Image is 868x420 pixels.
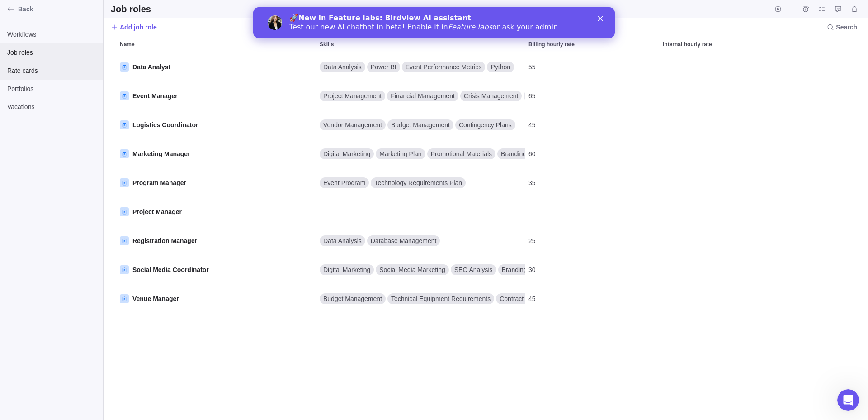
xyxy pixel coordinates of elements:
[316,139,525,168] div: Digital Marketing, Marketing Plan, Promotional Materials, Branding Strategy
[525,255,659,284] div: 30
[323,236,362,245] span: Data Analysis
[832,7,844,14] a: Approval requests
[528,40,575,49] span: Billing hourly rate
[391,294,491,303] span: Technical Equipment Requirements
[502,265,527,274] span: Branding
[132,236,197,245] span: Registration Manager
[391,91,455,100] span: Financial Management
[132,149,190,158] span: Marketing Manager
[525,52,659,81] div: Billing hourly rate
[323,178,365,187] span: Event Program
[836,23,857,32] span: Search
[323,149,370,158] span: Digital Marketing
[132,207,182,216] span: Project Manager
[663,40,712,49] span: Internal hourly rate
[316,255,525,284] div: Digital Marketing, Social Media Marketing, SEO Analysis, Branding, Content Creation
[7,84,96,93] span: Portfolios
[659,168,793,197] div: Internal hourly rate
[528,236,536,245] span: 25
[525,110,659,139] div: 45
[528,178,536,187] span: 35
[316,81,525,110] div: Skills
[832,3,844,15] span: Approval requests
[379,265,445,274] span: Social Media Marketing
[799,3,812,15] span: Time logs
[391,120,450,129] span: Budget Management
[316,168,525,197] div: Event Program, Technology Requirements Plan
[525,110,659,139] div: Billing hourly rate
[525,52,659,81] div: 55
[659,110,793,139] div: Internal hourly rate
[528,62,536,72] span: 55
[528,91,536,100] span: 65
[848,7,861,14] a: Notifications
[525,139,659,168] div: 60
[316,284,525,313] div: Budget Management, Technical Equipment Requirements, Contract Negotiation
[454,265,493,274] span: SEO Analysis
[823,21,861,33] span: Search
[500,294,557,303] span: Contract Negotiation
[120,23,157,32] span: Add job role
[799,7,812,14] a: Time logs
[659,52,793,81] div: Internal hourly rate
[132,265,209,274] span: Social Media Coordinator
[525,284,659,313] div: Billing hourly rate
[525,168,659,197] div: 35
[316,52,525,81] div: Skills
[525,81,659,110] div: 65
[316,139,525,168] div: Skills
[659,284,793,313] div: Internal hourly rate
[528,265,536,274] span: 30
[116,110,316,139] div: Name
[406,62,482,72] span: Event Performance Metrics
[7,102,96,111] span: Vacations
[316,226,525,255] div: Data Analysis, Database Management
[816,7,828,14] a: My assignments
[116,168,316,197] div: Name
[525,197,659,226] div: Billing hourly rate
[525,139,659,168] div: Billing hourly rate
[323,62,362,72] span: Data Analysis
[525,226,659,255] div: 25
[659,197,793,226] div: Internal hourly rate
[316,110,525,139] div: Vendor Management, Budget Management, Contingency Plans
[659,139,793,168] div: Internal hourly rate
[116,226,316,255] div: Name
[323,265,370,274] span: Digital Marketing
[316,284,525,313] div: Skills
[316,197,525,226] div: Skills
[316,36,525,52] div: Skills
[816,3,828,15] span: My assignments
[525,226,659,255] div: Billing hourly rate
[528,294,536,303] span: 45
[7,66,96,75] span: Rate cards
[525,255,659,284] div: Billing hourly rate
[116,284,316,313] div: Name
[371,236,437,245] span: Database Management
[111,3,151,15] h2: Job roles
[459,120,512,129] span: Contingency Plans
[104,52,868,420] div: grid
[837,389,859,411] iframe: Intercom live chat
[374,178,462,187] span: Technology Requirements Plan
[132,178,186,187] span: Program Manager
[772,3,784,15] span: Start timer
[848,3,861,15] span: Notifications
[116,255,316,284] div: Name
[316,255,525,284] div: Skills
[323,120,382,129] span: Vendor Management
[116,36,316,52] div: Name
[659,81,793,110] div: Internal hourly rate
[132,91,178,100] span: Event Manager
[379,149,421,158] span: Marketing Plan
[528,120,536,129] span: 45
[116,52,316,81] div: Name
[253,7,615,38] iframe: Intercom live chat banner
[431,149,492,158] span: Promotional Materials
[132,62,170,72] span: Data Analyst
[491,62,510,72] span: Python
[525,81,659,110] div: Billing hourly rate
